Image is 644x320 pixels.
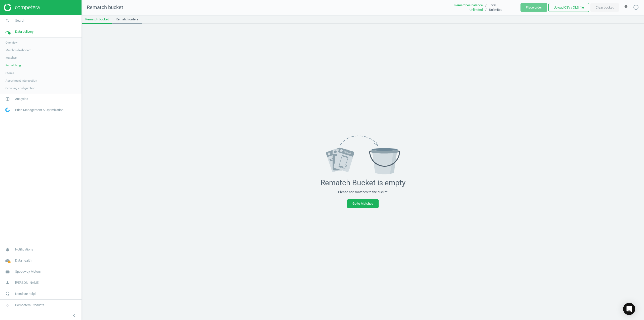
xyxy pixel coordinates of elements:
[5,108,10,112] img: wGWNvw8QSZomAAAAABJRU5ErkJggg==
[15,29,33,34] span: Data delivery
[87,4,123,10] span: Rematch bucket
[15,97,28,101] span: Analytics
[15,292,36,296] span: Need our help?
[548,3,589,12] button: Upload CSV / XLS file
[3,16,12,25] i: search
[489,3,520,8] div: Total
[620,2,632,13] button: get_app
[320,178,406,187] div: Rematch Bucket is empty
[71,312,77,318] i: chevron_left
[483,3,489,8] div: /
[112,15,142,24] a: Rematch orders
[6,63,21,67] span: Rematching
[6,48,31,52] span: Matches dashboard
[3,267,12,276] i: work
[15,280,39,285] span: [PERSON_NAME]
[82,15,112,24] a: Rematch bucket
[3,256,12,265] i: cloud_done
[15,269,41,274] span: Speedway Motors
[15,108,63,112] span: Price Management & Optimization
[338,190,387,194] div: Please add matches to the bucket
[326,135,400,174] img: svg+xml;base64,PHN2ZyB4bWxucz0iaHR0cDovL3d3dy53My5vcmcvMjAwMC9zdmciIHZpZXdCb3g9IjAgMCAxNjAuMDggOD...
[6,71,14,75] span: Stores
[68,312,80,319] button: chevron_left
[623,4,629,10] i: get_app
[590,3,619,12] button: Clear bucket
[15,258,31,263] span: Data health
[6,86,35,90] span: Scanning configuration
[347,199,379,208] a: Go to Matches
[445,3,483,8] div: Rematches balance
[6,56,17,60] span: Matches
[6,41,18,45] span: Overview
[489,8,520,12] div: Unlimited
[15,247,33,252] span: Notifications
[15,303,44,307] span: Competera Products
[3,27,12,37] i: timeline
[445,8,483,12] div: Unlimited
[3,278,12,288] i: person
[4,4,39,11] img: ajHJNr6hYgQAAAAASUVORK5CYII=
[633,4,639,10] i: info_outline
[6,79,37,83] span: Assortment intersection
[15,18,25,23] span: Search
[520,3,547,12] button: Place order
[3,94,12,104] i: pie_chart_outlined
[3,289,12,299] i: headset_mic
[623,303,635,315] div: Open Intercom Messenger
[483,8,489,12] div: /
[633,4,639,11] a: info_outline
[3,245,12,254] i: notifications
